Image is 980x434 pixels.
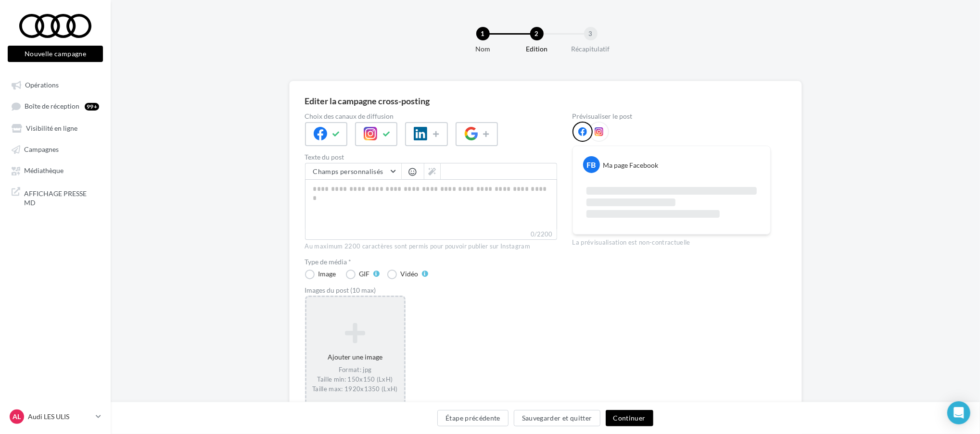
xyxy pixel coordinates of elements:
[401,271,419,277] div: Vidéo
[506,44,568,54] div: Edition
[947,401,970,424] div: Open Intercom Messenger
[6,76,105,93] a: Opérations
[437,410,509,426] button: Étape précédente
[305,229,557,240] label: 0/2200
[584,27,598,40] div: 3
[305,287,557,294] div: Images du post (10 max)
[603,161,659,170] div: Ma page Facebook
[28,412,92,422] p: Audi LES ULIS
[24,167,64,175] span: Médiathèque
[573,113,771,120] div: Prévisualiser le post
[305,242,557,251] div: Au maximum 2200 caractères sont permis pour pouvoir publier sur Instagram
[560,44,622,54] div: Récapitulatif
[606,410,653,426] button: Continuer
[476,27,490,40] div: 1
[6,119,105,136] a: Visibilité en ligne
[8,46,103,62] button: Nouvelle campagne
[313,167,383,175] span: Champs personnalisés
[305,154,557,161] label: Texte du post
[8,408,103,426] a: AL Audi LES ULIS
[305,113,557,120] label: Choix des canaux de diffusion
[25,81,59,89] span: Opérations
[24,145,59,153] span: Campagnes
[13,412,21,422] span: AL
[573,235,771,247] div: La prévisualisation est non-contractuelle
[583,156,600,173] div: FB
[25,102,79,111] span: Boîte de réception
[6,183,105,211] a: AFFICHAGE PRESSE MD
[24,187,99,208] span: AFFICHAGE PRESSE MD
[514,410,600,426] button: Sauvegarder et quitter
[305,163,401,180] button: Champs personnalisés
[530,27,544,40] div: 2
[452,44,514,54] div: Nom
[6,140,105,158] a: Campagnes
[85,103,99,111] div: 99+
[305,97,430,105] div: Editer la campagne cross-posting
[305,259,557,265] label: Type de média *
[6,97,105,115] a: Boîte de réception99+
[359,271,370,277] div: GIF
[6,161,105,179] a: Médiathèque
[26,124,77,132] span: Visibilité en ligne
[318,271,336,277] div: Image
